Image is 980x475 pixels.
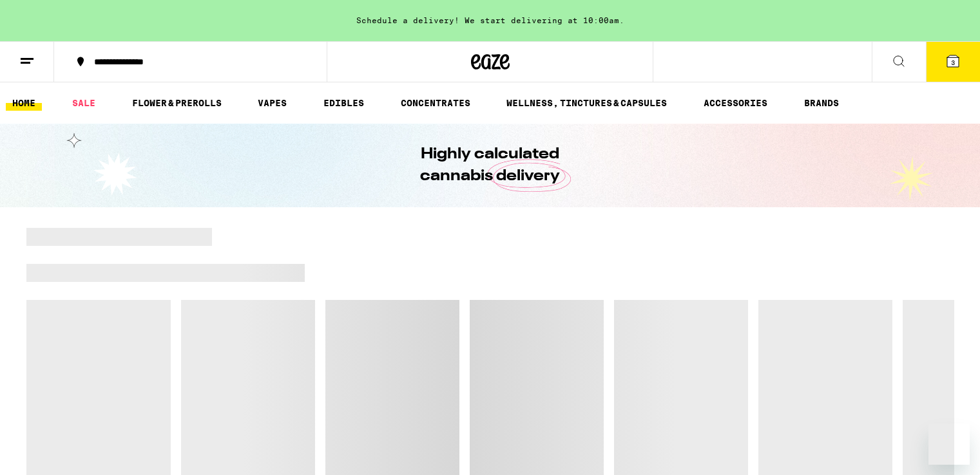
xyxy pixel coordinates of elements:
a: CONCENTRATES [394,95,477,111]
a: WELLNESS, TINCTURES & CAPSULES [500,95,673,111]
iframe: Button to launch messaging window [928,424,970,465]
button: 3 [926,42,980,82]
h1: Highly calculated cannabis delivery [384,144,597,187]
a: EDIBLES [317,95,370,111]
a: HOME [6,95,42,111]
a: BRANDS [798,95,845,111]
a: ACCESSORIES [697,95,774,111]
a: FLOWER & PREROLLS [126,95,228,111]
a: VAPES [251,95,293,111]
span: 3 [951,59,955,66]
a: SALE [66,95,102,111]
